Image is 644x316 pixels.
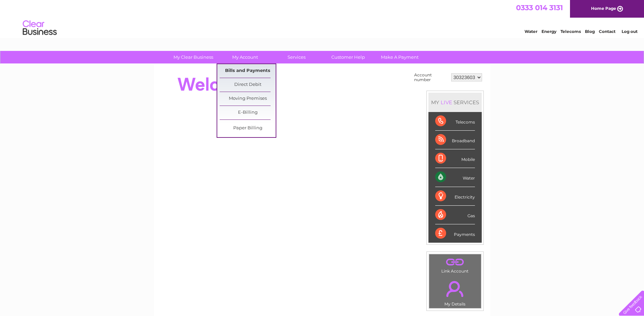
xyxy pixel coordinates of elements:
[220,78,276,92] a: Direct Debit
[541,29,556,34] a: Energy
[435,187,475,206] div: Electricity
[217,51,273,63] a: My Account
[220,92,276,106] a: Moving Premises
[525,29,537,34] a: Water
[165,51,221,63] a: My Clear Business
[220,64,276,78] a: Bills and Payments
[599,29,615,34] a: Contact
[516,3,563,12] a: 0333 014 3131
[435,149,475,168] div: Mobile
[585,29,595,34] a: Blog
[622,29,638,34] a: Log out
[435,112,475,131] div: Telecoms
[431,277,479,301] a: .
[429,254,481,275] td: Link Account
[320,51,376,63] a: Customer Help
[269,51,325,63] a: Services
[22,18,57,38] img: logo.png
[428,93,482,112] div: MY SERVICES
[435,224,475,243] div: Payments
[439,99,454,106] div: LIVE
[560,29,581,34] a: Telecoms
[412,71,449,84] td: Account number
[431,256,479,268] a: .
[220,106,276,119] a: E-Billing
[162,4,483,33] div: Clear Business is a trading name of Verastar Limited (registered in [GEOGRAPHIC_DATA] No. 3667643...
[435,168,475,187] div: Water
[435,206,475,224] div: Gas
[429,275,481,309] td: My Details
[372,51,428,63] a: Make A Payment
[435,131,475,149] div: Broadband
[220,122,276,135] a: Paper Billing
